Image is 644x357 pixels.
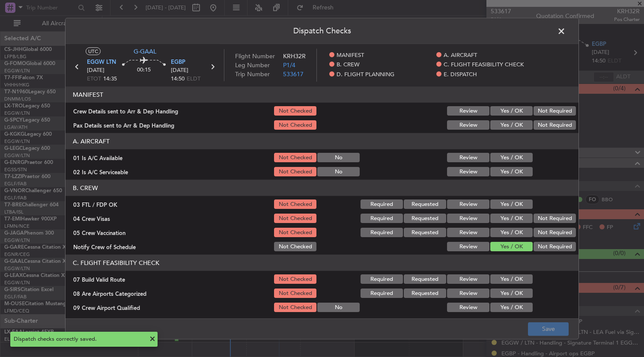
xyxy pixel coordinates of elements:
button: Not Required [534,120,576,130]
button: Review [447,303,489,312]
header: Dispatch Checks [66,18,578,44]
button: Review [447,199,489,209]
button: Yes / OK [490,214,533,223]
button: Yes / OK [490,199,533,209]
button: Review [447,167,489,176]
button: Yes / OK [490,228,533,237]
button: Yes / OK [490,242,533,251]
button: Review [447,289,489,298]
button: Not Required [534,214,576,223]
button: Yes / OK [490,289,533,298]
button: Yes / OK [490,106,533,116]
button: Review [447,274,489,284]
button: Review [447,242,489,251]
button: Review [447,120,489,130]
button: Yes / OK [490,167,533,176]
button: Review [447,153,489,162]
button: Yes / OK [490,120,533,130]
button: Review [447,214,489,223]
span: C. FLIGHT FEASIBILITY CHECK [444,61,524,69]
button: Yes / OK [490,274,533,284]
button: Yes / OK [490,153,533,162]
button: Review [447,228,489,237]
div: Dispatch checks correctly saved. [14,335,145,344]
button: Yes / OK [490,303,533,312]
button: Review [447,106,489,116]
button: Not Required [534,242,576,251]
button: Not Required [534,228,576,237]
button: Not Required [534,106,576,116]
